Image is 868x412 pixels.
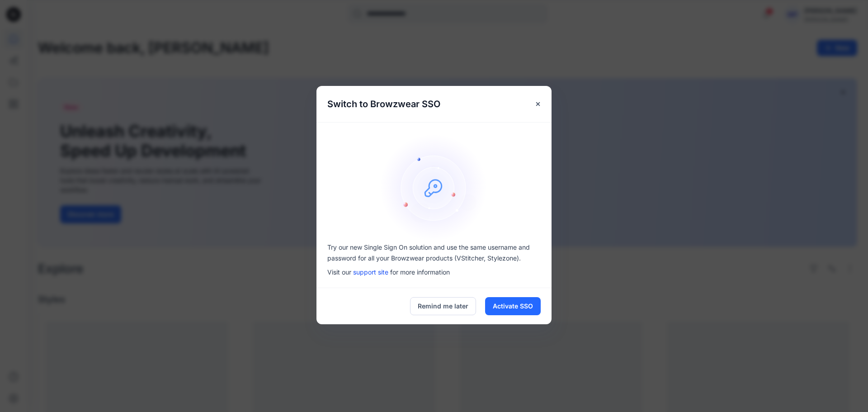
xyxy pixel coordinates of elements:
img: onboarding-sz2.1ef2cb9c.svg [380,133,488,242]
button: Activate SSO [485,297,541,315]
button: Close [530,96,546,112]
h5: Switch to Browzwear SSO [316,86,451,122]
p: Try our new Single Sign On solution and use the same username and password for all your Browzwear... [327,242,541,264]
button: Remind me later [410,297,476,315]
a: support site [353,268,388,276]
p: Visit our for more information [327,267,541,277]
